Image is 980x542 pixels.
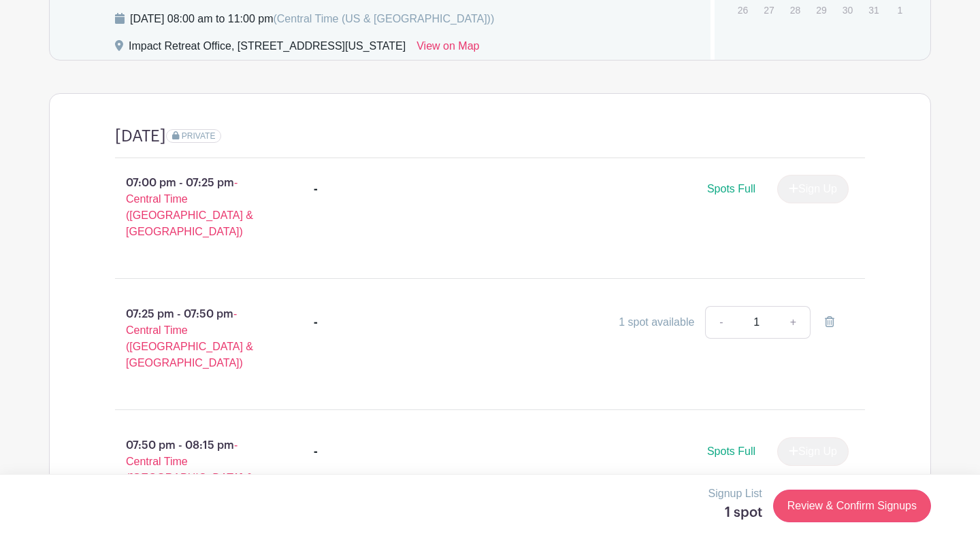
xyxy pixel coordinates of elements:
[773,490,931,522] a: Review & Confirm Signups
[126,177,253,237] span: - Central Time ([GEOGRAPHIC_DATA] & [GEOGRAPHIC_DATA])
[314,181,318,197] div: -
[93,432,292,508] p: 07:50 pm - 08:15 pm
[115,126,166,146] h4: [DATE]
[708,486,762,502] p: Signup List
[273,13,494,24] span: (Central Time (US & [GEOGRAPHIC_DATA]))
[619,314,694,331] div: 1 spot available
[314,443,318,460] div: -
[777,306,811,339] a: +
[126,308,253,369] span: - Central Time ([GEOGRAPHIC_DATA] & [GEOGRAPHIC_DATA])
[416,38,479,60] a: View on Map
[705,306,736,339] a: -
[182,131,216,141] span: PRIVATE
[707,445,755,457] span: Spots Full
[708,505,762,521] h5: 1 spot
[314,314,318,331] div: -
[93,169,292,245] p: 07:00 pm - 07:25 pm
[130,11,494,27] div: [DATE] 08:00 am to 11:00 pm
[93,301,292,377] p: 07:25 pm - 07:50 pm
[707,183,755,194] span: Spots Full
[129,38,406,60] div: Impact Retreat Office, [STREET_ADDRESS][US_STATE]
